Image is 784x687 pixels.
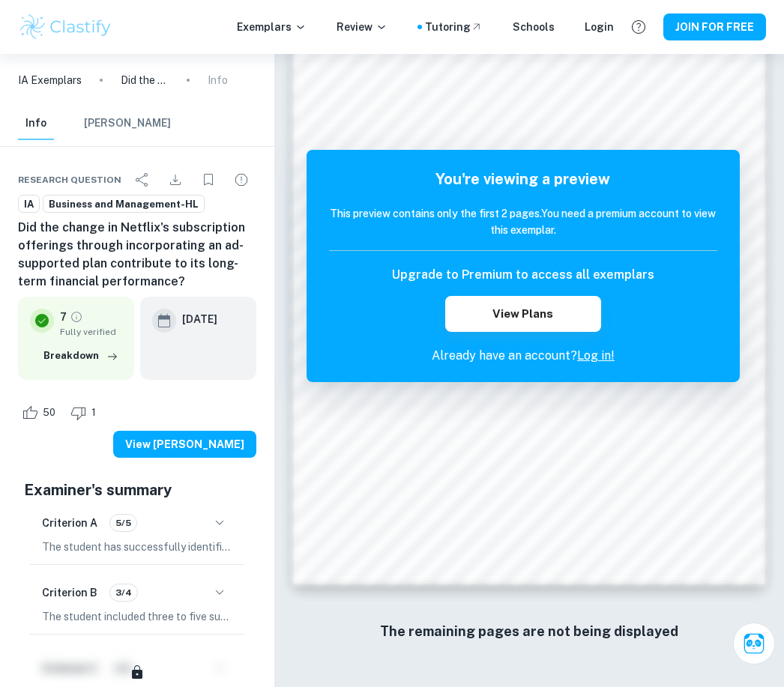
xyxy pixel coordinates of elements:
[83,405,104,420] span: 1
[24,479,250,501] h5: Examiner's summary
[70,310,83,324] a: Grade fully verified
[42,584,97,601] h6: Criterion B
[60,309,67,325] p: 7
[60,325,122,339] span: Fully verified
[42,539,232,555] p: The student has successfully identified the key concept of change, which is clearly articulated i...
[733,623,775,665] button: Ask Clai
[392,266,654,284] h6: Upgrade to Premium to access all exemplars
[113,431,256,458] button: View [PERSON_NAME]
[18,401,64,425] div: Like
[425,19,483,35] a: Tutoring
[193,165,223,195] div: Bookmark
[208,72,228,88] p: Info
[577,348,615,363] a: Log in!
[34,405,64,420] span: 50
[40,345,122,367] button: Breakdown
[42,608,232,625] p: The student included three to five supporting documents, specifically four, from credible sources...
[585,19,614,35] a: Login
[445,296,600,332] button: View Plans
[329,205,717,238] h6: This preview contains only the first 2 pages. You need a premium account to view this exemplar.
[513,19,555,35] a: Schools
[663,13,766,40] button: JOIN FOR FREE
[43,195,205,214] a: Business and Management-HL
[18,195,40,214] a: IA
[160,165,190,195] div: Download
[110,586,137,599] span: 3/4
[626,14,651,40] button: Help and Feedback
[121,72,169,88] p: Did the change in Netflix's subscription offerings through incorporating an ad-supported plan con...
[18,173,121,187] span: Research question
[67,401,104,425] div: Dislike
[329,347,717,365] p: Already have an account?
[110,516,136,530] span: 5/5
[324,621,735,642] h6: The remaining pages are not being displayed
[18,12,113,42] img: Clastify logo
[127,165,157,195] div: Share
[42,515,97,531] h6: Criterion A
[329,168,717,190] h5: You're viewing a preview
[182,311,217,327] h6: [DATE]
[226,165,256,195] div: Report issue
[237,19,307,35] p: Exemplars
[19,197,39,212] span: IA
[18,107,54,140] button: Info
[18,72,82,88] a: IA Exemplars
[337,19,388,35] p: Review
[18,219,256,291] h6: Did the change in Netflix's subscription offerings through incorporating an ad-supported plan con...
[84,107,171,140] button: [PERSON_NAME]
[43,197,204,212] span: Business and Management-HL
